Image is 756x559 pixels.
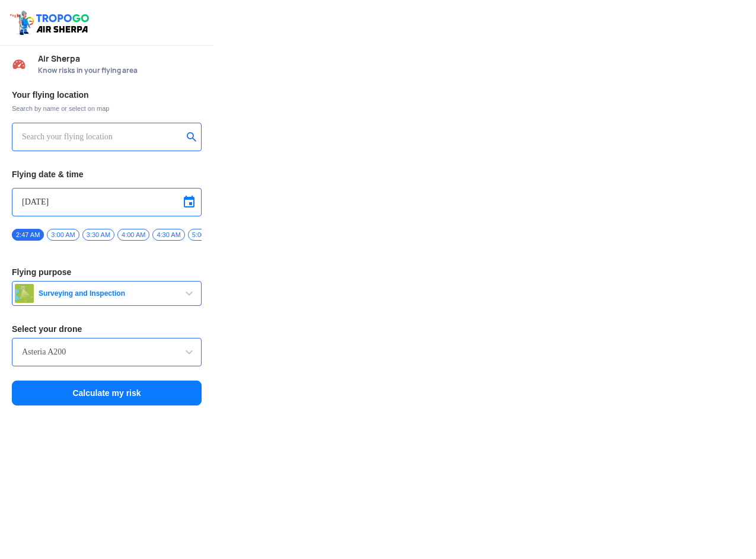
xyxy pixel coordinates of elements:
span: 3:00 AM [47,229,79,241]
span: 4:00 AM [117,229,149,241]
input: Select Date [22,195,192,209]
span: 2:47 AM [12,229,44,241]
span: Search by name or select on map [12,104,202,113]
span: 3:30 AM [82,229,114,241]
img: ic_tgdronemaps.svg [9,9,93,36]
h3: Flying purpose [12,268,202,276]
button: Calculate my risk [12,381,202,405]
h3: Flying date & time [12,170,202,178]
input: Search by name or Brand [22,345,192,359]
span: Surveying and Inspection [34,289,182,298]
h3: Your flying location [12,91,202,99]
button: Surveying and Inspection [12,281,202,306]
span: Air Sherpa [38,54,202,63]
img: Risk Scores [12,57,26,71]
img: survey.png [15,284,34,303]
h3: Select your drone [12,325,202,333]
span: 5:00 AM [188,229,220,241]
span: Know risks in your flying area [38,66,202,75]
input: Search your flying location [22,130,183,144]
span: 4:30 AM [152,229,184,241]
